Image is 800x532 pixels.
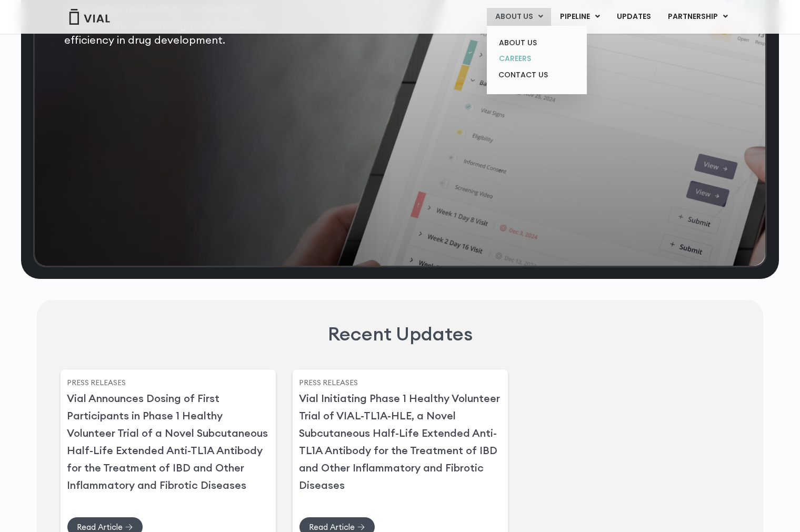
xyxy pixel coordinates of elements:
a: Vial Announces Dosing of First Participants in Phase 1 Healthy Volunteer Trial of a Novel Subcuta... [67,392,268,491]
a: Press Releases [299,377,358,387]
span: Read Article [309,523,355,531]
h2: Recent Updates [328,321,473,347]
a: Press Releases [67,377,126,387]
a: ABOUT US [491,35,583,51]
a: PIPELINEMenu Toggle [552,8,608,26]
a: Vial Initiating Phase 1 Healthy Volunteer Trial of VIAL-TL1A-HLE, a Novel Subcutaneous Half-Life ... [299,392,500,491]
span: Read Article [77,523,123,531]
img: Vial Logo [68,9,111,25]
a: PARTNERSHIPMenu Toggle [659,8,736,26]
a: CAREERS [491,51,583,67]
a: UPDATES [608,8,659,26]
a: ABOUT USMenu Toggle [487,8,551,26]
a: CONTACT US [491,67,583,84]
